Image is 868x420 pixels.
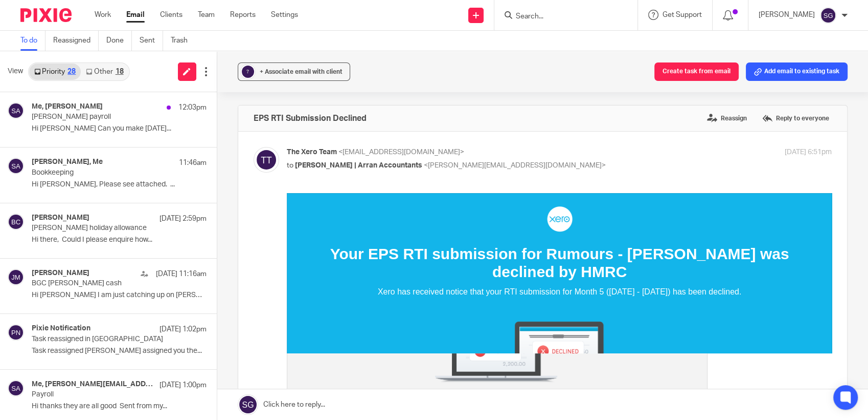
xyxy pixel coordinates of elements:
a: Reports [230,10,256,20]
a: Reassigned [53,31,99,51]
img: Xero logo [260,13,286,39]
p: [PERSON_NAME] [759,10,815,20]
p: [DATE] 2:59pm [159,214,207,224]
p: Payroll [32,390,171,399]
img: svg%3E [820,7,836,24]
p: Task reassigned [PERSON_NAME] assigned you the... [32,347,207,355]
h4: Pixie Notification [32,324,90,333]
p: Hi [PERSON_NAME] Can you make [DATE]... [32,124,207,133]
span: Get Support [663,11,702,18]
h4: Me, [PERSON_NAME] [32,102,103,111]
p: Bookkeeping [32,169,171,177]
label: Reassign [704,111,749,126]
span: [PERSON_NAME] | Arran Accountants [295,162,422,169]
div: 18 [116,68,124,75]
h4: [PERSON_NAME] [32,269,89,278]
p: Hi thanks they are all good Sent from my... [32,402,207,411]
p: Xero has received notice that your RTI submission for was declined by HMRC [13,285,407,298]
div: 28 [67,68,76,75]
input: Search [515,12,607,22]
img: svg%3E [8,380,24,396]
button: Create task from email [654,62,739,81]
p: 12:03pm [178,102,207,113]
img: rti-decline-bottom.png [139,160,282,206]
span: <[EMAIL_ADDRESS][DOMAIN_NAME]> [338,149,464,156]
a: Email [126,10,145,20]
span: View [8,66,23,77]
img: svg%3E [8,214,24,230]
p: Hi there, Could I please enquire how... [32,236,207,244]
h4: Me, [PERSON_NAME][EMAIL_ADDRESS][DOMAIN_NAME] [32,380,154,389]
p: [DATE] 1:02pm [159,324,207,334]
p: BGC [PERSON_NAME] cash [32,279,171,288]
p: [PERSON_NAME] holiday allowance [32,224,171,233]
h4: [PERSON_NAME], Me [32,158,103,166]
a: Clients [160,10,182,20]
h4: [PERSON_NAME] [32,214,89,222]
img: rti-decline-top.png [201,114,345,160]
span: to [287,162,293,169]
p: Hi [PERSON_NAME], Please see attached. ... [32,180,207,189]
p: [PERSON_NAME] payroll [32,113,171,121]
span: <[PERSON_NAME][EMAIL_ADDRESS][DOMAIN_NAME]> [424,162,606,169]
a: Work [95,10,111,20]
img: svg%3E [8,324,24,341]
a: View RTI Submissions [167,218,254,245]
p: [DATE] 1:00pm [159,380,207,390]
a: Xero Central [135,371,164,376]
td: What Next? [1,314,421,334]
a: Team [198,10,215,20]
img: svg%3E [254,147,279,173]
p: If you disagree with the reason provided, please contact [13,342,407,354]
td: Xero has received notice that your RTI submission for Month 5 ([DATE] - [DATE]) has been declined. [1,94,545,114]
b: EPS [138,287,154,296]
a: HMRC [299,343,324,352]
td: Your EPS RTI submission for Rumours - [PERSON_NAME] was declined by HMRC [1,52,545,94]
img: Pixie [20,8,72,22]
b: Month 5 ([DATE] - [DATE]) [222,287,323,296]
button: ? + Associate email with client [238,62,350,81]
div: ? [242,66,254,78]
a: Sent [140,31,163,51]
h4: EPS RTI Submission Declined [254,113,367,123]
p: 11:46am [179,158,207,168]
p: [DATE] 11:16am [156,269,207,279]
p: Task reassigned in [GEOGRAPHIC_DATA] [32,335,171,344]
a: Other18 [81,64,128,80]
label: Reply to everyone [760,111,832,126]
img: svg%3E [8,158,24,174]
td: Hi [PERSON_NAME], [1,258,421,278]
p: [DATE] 6:51pm [785,147,832,158]
td: Learn more about why you are being sent this email in . [13,371,166,377]
img: svg%3E [8,269,24,285]
p: Hi [PERSON_NAME] I am just catching up on [PERSON_NAME]... [32,291,207,300]
button: Add email to existing task [746,62,848,81]
a: Trash [171,31,195,51]
a: To do [20,31,45,51]
a: Done [106,31,132,51]
a: Settings [271,10,298,20]
span: + Associate email with client [260,69,342,75]
img: svg%3E [8,102,24,119]
a: Priority28 [29,64,81,80]
span: The Xero Team [287,149,337,156]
